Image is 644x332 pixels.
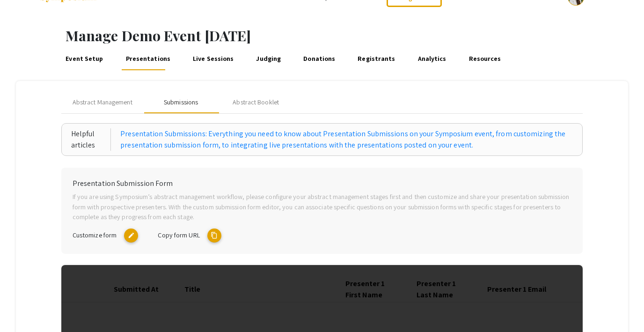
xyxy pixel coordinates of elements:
h6: Presentation Submission Form [73,179,572,188]
iframe: Chat [7,290,40,325]
a: Event Setup [64,48,105,70]
mat-icon: customize submission form [124,229,138,243]
span: Abstract Management [73,97,132,107]
div: Submissions [164,97,198,107]
a: customize submission form [119,230,138,239]
p: If you are using Symposium’s abstract management workflow, please configure your abstract managem... [73,192,572,222]
a: Live Sessions [191,48,235,70]
h1: Manage Demo Event [DATE] [66,27,644,44]
a: Judging [255,48,283,70]
a: Resources [467,48,503,70]
a: Registrants [356,48,397,70]
a: Presentations [124,48,172,70]
a: Presentation Submissions: Everything you need to know about Presentation Submissions on your Symp... [120,128,573,151]
a: Analytics [416,48,448,70]
span: Copy form URL [158,230,199,239]
div: Abstract Booklet [233,97,279,107]
a: Donations [302,48,337,70]
div: Helpful articles [71,128,111,151]
mat-icon: copy URL [207,229,221,243]
span: Customize form [73,230,117,239]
